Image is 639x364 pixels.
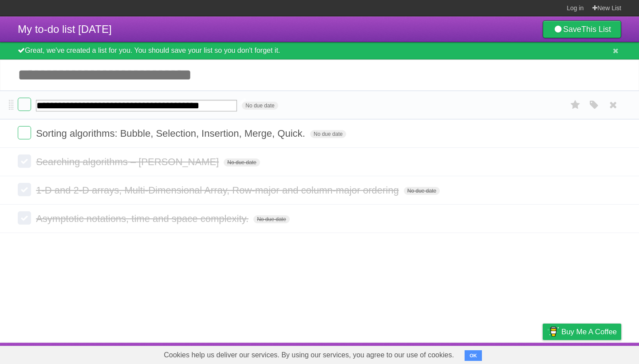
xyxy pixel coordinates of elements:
[155,346,463,364] span: Cookies help us deliver our services. By using our services, you agree to our use of cookies.
[567,98,584,112] label: Star task
[36,128,308,139] span: Sorting algorithms: Bubble, Selection, Insertion, Merge, Quick.
[18,98,31,111] label: Done
[18,183,31,196] label: Done
[253,215,289,223] span: No due date
[425,345,443,362] a: About
[547,324,559,339] img: Buy me a coffee
[543,20,621,38] a: SaveThis List
[18,211,31,225] label: Done
[224,158,260,166] span: No due date
[242,102,278,110] span: No due date
[454,345,490,362] a: Developers
[404,187,440,195] span: No due date
[465,350,482,361] button: OK
[18,23,112,35] span: My to-do list [DATE]
[543,324,621,340] a: Buy me a coffee
[561,324,617,340] span: Buy me a coffee
[565,345,621,362] a: Suggest a feature
[36,156,221,167] span: Searching algorithms – [PERSON_NAME]
[310,130,346,138] span: No due date
[36,213,251,224] span: Asymptotic notations, time and space complexity.
[18,154,31,168] label: Done
[501,345,521,362] a: Terms
[581,25,611,34] b: This List
[36,185,401,196] span: 1-D and 2-D arrays, Multi-Dimensional Array, Row-major and column-major ordering
[531,345,554,362] a: Privacy
[18,126,31,139] label: Done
